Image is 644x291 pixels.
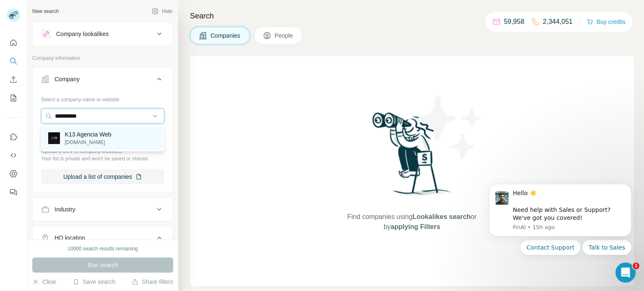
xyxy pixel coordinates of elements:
[33,69,173,93] button: Company
[41,93,164,103] div: Select a company name or website
[56,30,109,38] div: Company lookalikes
[7,129,20,144] button: Use Surfe on LinkedIn
[55,234,85,242] div: HQ location
[32,54,173,62] p: Company information
[615,263,636,283] iframe: Intercom live chat
[146,5,178,18] button: Hide
[41,155,164,162] p: Your list is private and won't be saved or shared.
[391,223,440,230] span: applying Filters
[7,148,20,163] button: Use Surfe API
[7,90,20,106] button: My lists
[190,10,634,22] h4: Search
[7,35,20,50] button: Quick start
[33,199,173,219] button: Industry
[587,16,626,28] button: Buy credits
[412,90,488,165] img: Surfe Illustration - Stars
[369,110,456,203] img: Surfe Illustration - Woman searching with binoculars
[7,72,20,87] button: Enrich CSV
[65,139,112,146] p: [DOMAIN_NAME]
[33,228,173,251] button: HQ location
[7,185,20,200] button: Feedback
[73,278,115,286] button: Save search
[7,54,20,69] button: Search
[32,8,59,15] div: New search
[132,278,173,286] button: Share filters
[55,205,75,214] div: Industry
[345,212,479,232] span: Find companies using or by
[48,132,60,144] img: K13 Agencia Web
[476,177,644,260] iframe: Intercom notifications message
[33,24,173,44] button: Company lookalikes
[65,130,112,139] p: K13 Agencia Web
[41,169,164,184] button: Upload a list of companies
[210,31,241,40] span: Companies
[504,17,525,27] p: 59,958
[543,17,573,27] p: 2,344,051
[68,245,138,252] div: 10000 search results remaining
[275,31,294,40] span: People
[633,263,639,269] span: 1
[413,213,471,220] span: Lookalikes search
[55,75,80,83] div: Company
[7,166,20,181] button: Dashboard
[32,278,56,286] button: Clear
